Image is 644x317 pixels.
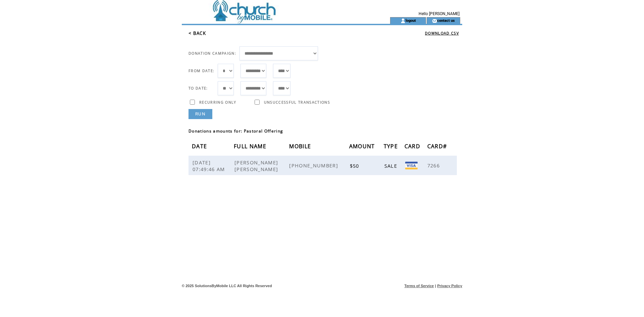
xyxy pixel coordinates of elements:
a: < BACK [189,30,206,36]
span: MOBILE [289,141,313,153]
a: FULL NAME [234,144,268,148]
a: RUN [189,109,212,119]
a: Terms of Service [405,284,434,288]
span: Donations amounts for: Pastoral Offering [189,128,283,134]
span: [PERSON_NAME] [PERSON_NAME] [234,159,280,172]
span: DATE [192,141,209,153]
img: contact_us_icon.gif [432,18,437,23]
span: © 2025 SolutionsByMobile LLC All Rights Reserved [182,284,272,288]
a: DOWNLOAD CSV [425,31,459,36]
span: RECURRING ONLY [199,100,236,105]
span: TYPE [384,141,399,153]
a: Privacy Policy [437,284,462,288]
span: AMOUNT [349,141,377,153]
span: DONATION CAMPAIGN: [189,51,236,56]
span: Hello [PERSON_NAME] [419,11,460,16]
img: account_icon.gif [400,18,406,23]
span: UNSUCCESSFUL TRANSACTIONS [264,100,330,105]
a: logout [406,18,416,22]
a: AMOUNT [349,144,377,148]
span: | [435,284,436,288]
a: DATE [192,144,209,148]
span: $50 [350,162,361,169]
a: MOBILE [289,144,313,148]
span: [PHONE_NUMBER] [289,162,340,169]
span: FROM DATE: [189,68,214,73]
a: TYPE [384,144,399,148]
span: CARD# [427,141,449,153]
span: FULL NAME [234,141,268,153]
span: CARD [405,141,422,153]
img: Visa [405,162,418,169]
span: TO DATE: [189,86,208,91]
a: CARD# [427,144,449,148]
span: [DATE] 07:49:46 AM [193,159,227,172]
a: CARD [405,144,422,148]
span: SALE [384,162,399,169]
a: contact us [437,18,455,22]
span: 7266 [427,162,441,169]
